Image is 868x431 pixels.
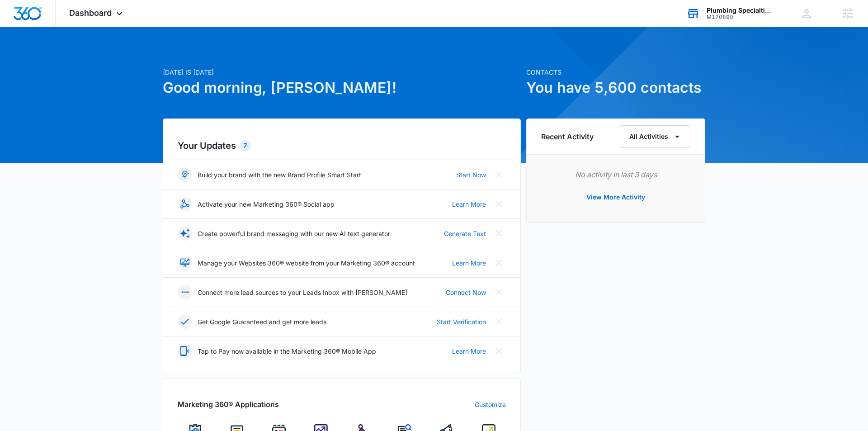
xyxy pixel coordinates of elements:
button: Close [491,167,506,182]
div: account id [707,14,773,20]
a: Start Now [456,170,486,180]
a: Connect Now [446,288,486,297]
button: All Activities [620,125,690,148]
h2: Marketing 360® Applications [178,399,279,410]
p: Tap to Pay now available in the Marketing 360® Mobile App [198,346,376,356]
a: Learn More [452,346,486,356]
p: Connect more lead sources to your Leads Inbox with [PERSON_NAME] [198,288,407,297]
button: Close [491,344,506,358]
p: Build your brand with the new Brand Profile Smart Start [198,170,361,180]
div: account name [707,7,773,14]
button: Close [491,197,506,211]
h1: Good morning, [PERSON_NAME]! [163,77,521,99]
p: No activity in last 3 days [541,169,690,180]
a: Customize [475,400,506,409]
p: Manage your Websites 360® website from your Marketing 360® account [198,258,415,268]
p: Create powerful brand messaging with our new AI text generator [198,229,390,238]
button: Close [491,314,506,329]
button: Close [491,285,506,299]
h6: Recent Activity [541,131,594,142]
a: Learn More [452,258,486,268]
h1: You have 5,600 contacts [526,77,705,99]
button: Close [491,226,506,241]
span: Dashboard [69,8,112,18]
p: Activate your new Marketing 360® Social app [198,199,335,209]
h2: Your Updates [178,139,506,152]
button: View More Activity [577,186,654,208]
a: Generate Text [444,229,486,238]
button: Close [491,256,506,270]
a: Learn More [452,199,486,209]
p: Get Google Guaranteed and get more leads [198,317,326,327]
div: 7 [240,140,251,151]
p: [DATE] is [DATE] [163,67,521,77]
a: Start Verification [437,317,486,327]
p: Contacts [526,67,705,77]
